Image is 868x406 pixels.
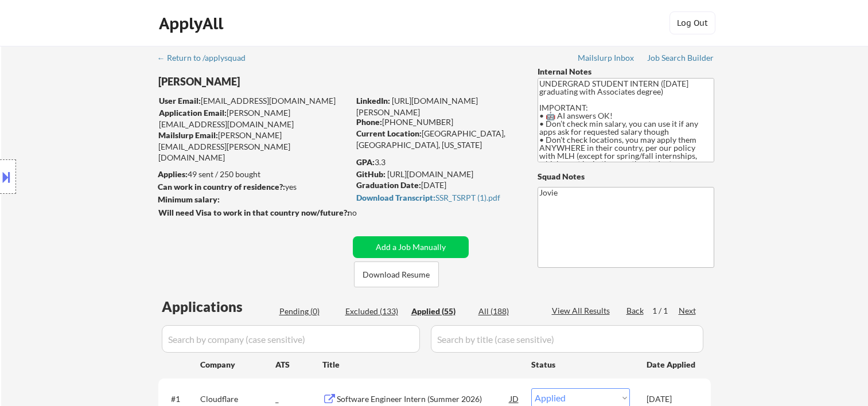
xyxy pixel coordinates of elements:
div: #1 [171,393,191,405]
div: [PERSON_NAME] [158,75,394,89]
div: ApplyAll [159,14,227,33]
div: Status [531,354,630,374]
div: ← Return to /applysquad [157,54,256,62]
strong: Phone: [356,117,382,127]
div: Company [200,359,275,370]
div: View All Results [552,305,613,317]
a: Mailslurp Inbox [578,53,635,65]
div: Pending (0) [279,306,337,317]
a: [URL][DOMAIN_NAME] [387,169,473,179]
div: [DATE] [356,179,519,191]
div: _ [275,393,322,405]
a: ← Return to /applysquad [157,53,256,65]
div: 49 sent / 250 bought [158,169,349,180]
strong: GPA: [356,157,375,167]
div: 3.3 [356,157,520,168]
button: Add a Job Manually [353,236,469,258]
strong: Will need Visa to work in that country now/future?: [158,208,349,217]
button: Log Out [670,11,715,34]
div: Software Engineer Intern (Summer 2026) [337,393,510,405]
button: Download Resume [354,261,439,287]
a: Job Search Builder [647,53,714,65]
div: yes [158,181,345,193]
div: Mailslurp Inbox [578,54,635,62]
input: Search by title (case sensitive) [431,325,703,353]
div: All (188) [478,306,536,317]
div: [GEOGRAPHIC_DATA], [GEOGRAPHIC_DATA], [US_STATE] [356,128,519,150]
div: no [348,207,380,218]
div: SSR_TSRPT (1).pdf [356,194,516,202]
div: Applied (55) [411,306,469,317]
div: Cloudflare [200,393,275,405]
div: Title [322,359,520,370]
a: [URL][DOMAIN_NAME][PERSON_NAME] [356,96,478,117]
div: Internal Notes [538,66,714,77]
a: Download Transcript:SSR_TSRPT (1).pdf [356,193,516,205]
div: Job Search Builder [647,54,714,62]
strong: Graduation Date: [356,180,421,190]
strong: Can work in country of residence?: [158,182,285,192]
div: [PERSON_NAME][EMAIL_ADDRESS][DOMAIN_NAME] [159,107,349,130]
div: Back [626,305,645,317]
div: [PERSON_NAME][EMAIL_ADDRESS][PERSON_NAME][DOMAIN_NAME] [158,130,349,163]
div: [EMAIL_ADDRESS][DOMAIN_NAME] [159,95,349,107]
div: Applications [162,300,275,314]
div: Date Applied [647,359,697,370]
strong: Current Location: [356,128,422,138]
div: [PHONE_NUMBER] [356,116,519,128]
div: [DATE] [647,393,697,405]
strong: LinkedIn: [356,96,390,106]
strong: GitHub: [356,169,386,179]
div: 1 / 1 [652,305,679,317]
div: Next [679,305,697,317]
div: Squad Notes [538,171,714,182]
div: Excluded (133) [345,306,403,317]
input: Search by company (case sensitive) [162,325,420,353]
strong: Download Transcript: [356,193,435,202]
div: ATS [275,359,322,370]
